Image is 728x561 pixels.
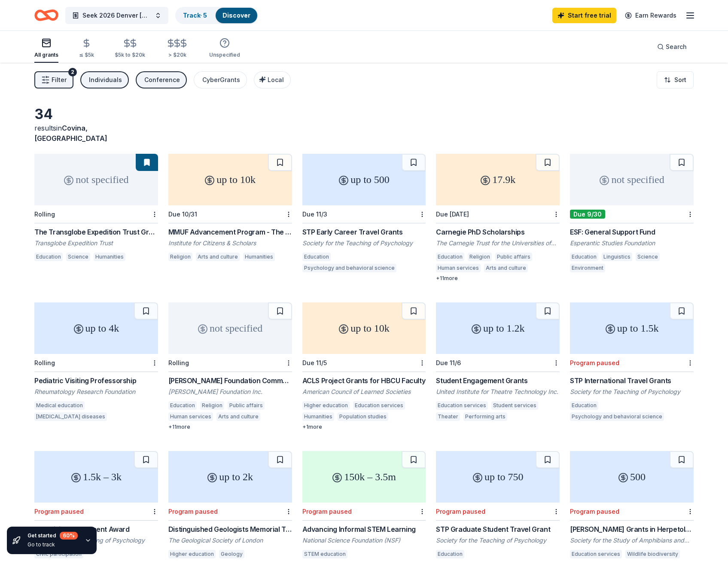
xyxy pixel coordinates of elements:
[222,12,250,19] a: Discover
[168,412,213,421] div: Human services
[491,401,538,410] div: Student services
[552,8,616,23] a: Start free trial
[168,387,292,396] div: [PERSON_NAME] Foundation Inc.
[495,253,532,261] div: Public affairs
[302,359,327,366] div: Due 11/5
[168,253,192,261] div: Religion
[570,227,694,237] div: ESF: General Support Fund
[34,154,158,205] div: not specified
[183,12,207,19] a: Track· 5
[302,302,426,430] a: up to 10kDue 11/5ACLS Project Grants for HBCU FacultyAmerican Council of Learned SocietiesHigher ...
[436,451,560,503] div: up to 750
[175,7,258,24] button: Track· 5Discover
[570,154,694,205] div: not specified
[34,302,158,354] div: up to 4k
[570,264,605,272] div: Environment
[436,154,560,282] a: 17.9kDue [DATE]Carnegie PhD ScholarshipsThe Carnegie Trust for the Universities of [GEOGRAPHIC_DA...
[34,154,158,264] a: not specifiedRollingThe Transglobe Expedition Trust GrantTransglobe Expedition TrustEducationScie...
[302,401,350,410] div: Higher education
[27,541,78,548] div: Go to track
[65,7,168,24] button: Seek 2026 Denver [US_STATE] Conference
[68,68,77,76] div: 2
[436,536,560,545] div: Society for the Teaching of Psychology
[200,401,224,410] div: Religion
[228,401,265,410] div: Public affairs
[570,524,694,534] div: [PERSON_NAME] Grants in Herpetology
[34,71,73,88] button: Filter2
[338,412,388,421] div: Population studies
[570,253,598,261] div: Education
[650,38,694,55] button: Search
[570,154,694,275] a: not specifiedDue 9/30ESF: General Support FundEsperantic Studies FoundationEducationLinguisticsSc...
[136,71,187,88] button: Conference
[168,536,292,545] div: The Geological Society of London
[34,451,158,503] div: 1.5k – 3k
[94,253,125,261] div: Humanities
[436,210,469,218] div: Due [DATE]
[302,451,426,561] a: 150k – 3.5mProgram pausedAdvancing Informal STEM LearningNational Science Foundation (NSF)STEM ed...
[34,210,55,218] div: Rolling
[302,387,426,396] div: American Council of Learned Societies
[168,154,292,205] div: up to 10k
[34,253,63,261] div: Education
[302,550,347,558] div: STEM education
[34,5,58,25] a: Home
[570,239,694,247] div: Esperantic Studies Foundation
[27,532,78,540] div: Get started
[436,253,464,261] div: Education
[468,253,492,261] div: Religion
[168,210,197,218] div: Due 10/31
[570,302,694,354] div: up to 1.5k
[570,210,605,219] div: Due 9/30
[436,239,560,247] div: The Carnegie Trust for the Universities of [GEOGRAPHIC_DATA]
[570,451,694,503] div: 500
[302,536,426,545] div: National Science Foundation (NSF)
[34,302,158,424] a: up to 4kRollingPediatric Visiting ProfessorshipRheumatology Research FoundationMedical education[...
[302,154,426,205] div: up to 500
[436,508,485,515] div: Program paused
[302,508,352,515] div: Program paused
[168,302,292,430] a: not specifiedRolling[PERSON_NAME] Foundation Community Leadership Fund[PERSON_NAME] Foundation In...
[436,375,560,386] div: Student Engagement Grants
[436,550,464,558] div: Education
[168,524,292,534] div: Distinguished Geologists Memorial Trust Bursary
[216,412,260,421] div: Arts and culture
[34,401,85,410] div: Medical education
[436,387,560,396] div: United Institute for Theatre Technology Inc.
[115,52,145,58] div: $5k to $20k
[34,375,158,386] div: Pediatric Visiting Professorship
[666,42,687,52] span: Search
[52,75,67,85] span: Filter
[436,154,560,205] div: 17.9k
[570,550,622,558] div: Education services
[34,106,158,123] div: 34
[34,412,107,421] div: [MEDICAL_DATA] diseases
[302,227,426,237] div: STP Early Career Travel Grants
[209,34,240,63] button: Unspecified
[34,34,58,63] button: All grants
[436,302,560,354] div: up to 1.2k
[168,239,292,247] div: Institute for Citizens & Scholars
[168,424,292,430] div: + 11 more
[34,123,158,143] div: results
[302,412,334,421] div: Humanities
[436,275,560,282] div: + 11 more
[80,71,129,88] button: Individuals
[79,35,94,63] button: ≤ $5k
[168,451,292,503] div: up to 2k
[168,375,292,386] div: [PERSON_NAME] Foundation Community Leadership Fund
[302,302,426,354] div: up to 10k
[436,264,481,272] div: Human services
[570,302,694,424] a: up to 1.5kProgram pausedSTP International Travel GrantsSociety for the Teaching of PsychologyEduc...
[166,35,189,63] button: > $20k
[254,71,291,88] button: Local
[436,302,560,424] a: up to 1.2kDue 11/6Student Engagement GrantsUnited Institute for Theatre Technology Inc.Education ...
[60,532,78,540] div: 60 %
[302,375,426,386] div: ACLS Project Grants for HBCU Faculty
[168,508,218,515] div: Program paused
[89,75,122,85] div: Individuals
[302,253,331,261] div: Education
[243,253,275,261] div: Humanities
[570,401,598,410] div: Education
[302,524,426,534] div: Advancing Informal STEM Learning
